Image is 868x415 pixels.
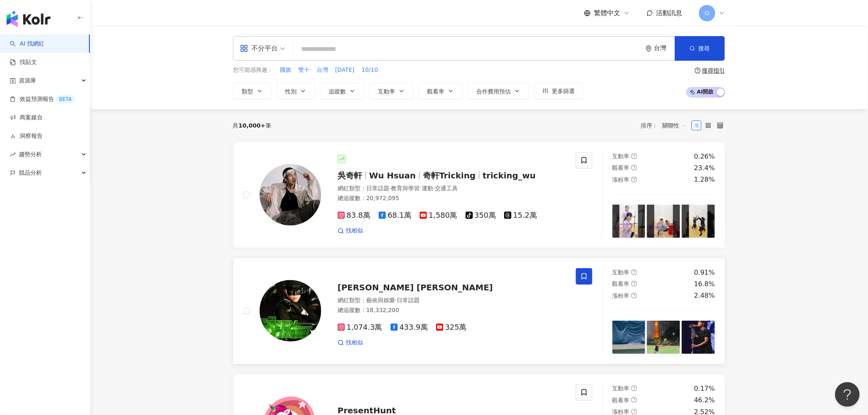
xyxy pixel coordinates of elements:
span: 10,000+ [239,122,266,129]
span: 觀看率 [612,397,630,404]
button: 互動率 [369,83,413,99]
button: 台灣 [316,66,329,75]
span: question-circle [631,165,637,171]
img: KOL Avatar [260,280,321,342]
span: 68.1萬 [379,211,411,220]
span: 互動率 [612,269,630,276]
span: 台灣 [317,66,328,74]
span: 趨勢分析 [19,145,42,164]
a: 洞察報告 [10,132,43,140]
span: 交通工具 [435,185,458,192]
div: 搜尋指引 [702,67,725,74]
div: 0.26% [694,152,715,161]
div: 46.2% [694,396,715,405]
img: post-image [612,205,646,238]
a: KOL Avatar[PERSON_NAME] [PERSON_NAME]網紅類型：藝術與娛樂·日常話題總追蹤數：18,332,2001,074.3萬433.9萬325萬找相似互動率questi... [233,258,725,364]
span: question-circle [631,153,637,159]
span: 繁體中文 [594,9,620,18]
img: post-image [682,205,715,238]
span: question-circle [631,281,637,287]
button: 合作費用預估 [468,83,529,99]
span: 互動率 [378,88,395,95]
span: 互動率 [612,385,630,392]
span: 國旗 [280,66,291,74]
div: 1.28% [694,175,715,184]
span: 資源庫 [19,71,36,90]
span: 日常話題 [366,185,389,192]
a: 找相似 [338,339,363,347]
span: question-circle [631,397,637,403]
span: Wu Hsuan [369,171,416,180]
span: 更多篩選 [552,88,575,94]
span: 10/10 [361,66,378,74]
span: 吳奇軒 [338,171,362,180]
button: 類型 [233,83,272,99]
div: 共 筆 [233,122,272,129]
a: KOL Avatar吳奇軒Wu Hsuan奇軒Trickingtricking_wu網紅類型：日常話題·教育與學習·運動·交通工具總追蹤數：20,972,09583.8萬68.1萬1,580萬3... [233,142,725,248]
span: 漲粉率 [612,408,630,415]
img: post-image [612,321,646,354]
div: 網紅類型 ： [338,185,566,193]
a: searchAI 找網紅 [10,40,44,48]
span: rise [10,152,16,157]
span: · [389,185,391,192]
span: · [395,297,397,303]
div: 0.17% [694,384,715,393]
span: 350萬 [466,211,496,220]
button: 追蹤數 [320,83,364,99]
span: 運動 [422,185,433,192]
span: 教育與學習 [391,185,420,192]
span: [PERSON_NAME] [PERSON_NAME] [338,283,493,292]
span: · [433,185,435,192]
span: 關聯性 [662,119,687,132]
img: post-image [682,321,715,354]
span: 找相似 [346,227,363,235]
span: appstore [240,44,248,52]
a: 效益預測報告BETA [10,95,75,103]
span: 1,580萬 [420,211,457,220]
span: 追蹤數 [329,88,346,95]
span: question-circle [695,68,701,73]
a: 商案媒合 [10,114,43,122]
span: [DATE] [335,66,354,74]
div: 23.4% [694,164,715,173]
img: KOL Avatar [260,164,321,226]
button: 國旗 [279,66,292,75]
div: 不分平台 [240,42,278,55]
span: 83.8萬 [338,211,370,220]
span: 325萬 [436,323,466,332]
button: 雙十 [298,66,310,75]
span: 活動訊息 [656,9,683,17]
span: 觀看率 [427,88,444,95]
div: 2.48% [694,291,715,300]
span: O [705,9,709,18]
span: question-circle [631,269,637,275]
span: 15.2萬 [504,211,537,220]
span: 您可能感興趣： [233,66,273,74]
div: 16.8% [694,280,715,289]
span: 藝術與娛樂 [366,297,395,303]
span: 1,074.3萬 [338,323,382,332]
button: 性別 [276,83,315,99]
span: tricking_wu [483,171,536,180]
div: 台灣 [654,45,675,52]
div: 0.91% [694,268,715,277]
span: 雙十 [298,66,310,74]
img: post-image [647,205,680,238]
div: 總追蹤數 ： 20,972,095 [338,194,566,203]
span: 奇軒Tricking [423,171,476,180]
span: 搜尋 [699,45,710,52]
span: · [420,185,421,192]
div: 總追蹤數 ： 18,332,200 [338,306,566,315]
span: 性別 [285,88,297,95]
iframe: Help Scout Beacon - Open [835,382,860,407]
span: 漲粉率 [612,292,630,299]
button: 10/10 [361,66,378,75]
button: 搜尋 [675,36,725,61]
span: environment [646,46,652,52]
button: 更多篩選 [534,83,583,99]
span: 漲粉率 [612,176,630,183]
span: 合作費用預估 [476,88,511,95]
span: 互動率 [612,153,630,160]
span: 觀看率 [612,164,630,171]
